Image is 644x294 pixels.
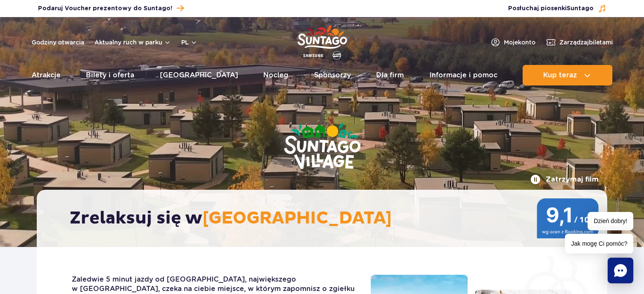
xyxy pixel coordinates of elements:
span: Posłuchaj piosenki [508,4,594,13]
button: Posłuchaj piosenkiSuntago [508,4,606,13]
span: Moje konto [504,38,535,47]
a: Podaruj Voucher prezentowy do Suntago! [38,3,184,14]
span: Podaruj Voucher prezentowy do Suntago! [38,4,172,13]
button: Aktualny ruch w parku [94,39,171,46]
a: Mojekonto [490,37,535,47]
a: [GEOGRAPHIC_DATA] [160,65,238,85]
a: Atrakcje [32,65,61,85]
img: 9,1/10 wg ocen z Booking.com [537,198,599,238]
div: Chat [608,258,633,283]
a: Nocleg [263,65,288,85]
span: Kup teraz [543,71,577,79]
button: Zatrzymaj film [530,174,599,185]
a: Godziny otwarcia [32,38,84,47]
span: Zarządzaj biletami [559,38,613,47]
span: [GEOGRAPHIC_DATA] [203,208,392,229]
button: pl [181,38,197,47]
span: Jak mogę Ci pomóc? [565,234,633,253]
a: Bilety i oferta [86,65,134,85]
button: Kup teraz [523,65,612,85]
a: Park of Poland [297,21,347,61]
span: Suntago [567,6,594,12]
a: Zarządzajbiletami [546,37,613,47]
a: Informacje i pomoc [429,65,497,85]
span: Dzień dobry! [588,212,633,230]
a: Sponsorzy [314,65,351,85]
a: Dla firm [376,65,404,85]
h2: Zrelaksuj się w [70,208,583,229]
img: Suntago Village [250,90,395,204]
